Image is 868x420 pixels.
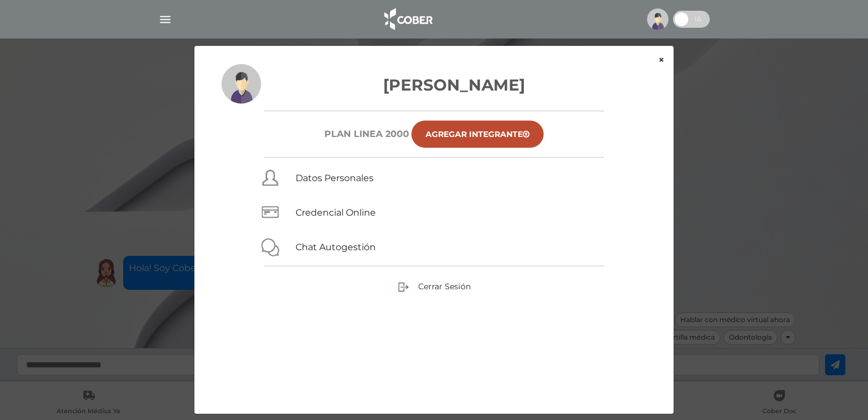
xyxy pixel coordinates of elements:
img: profile-placeholder.svg [222,64,261,104]
a: Agregar Integrante [411,121,544,148]
a: Chat Autogestión [296,242,376,252]
h6: Plan Linea 2000 [324,128,409,139]
img: logo_cober_home-white.png [378,6,437,33]
a: Credencial Online [296,207,376,218]
img: profile-placeholder.svg [647,8,669,30]
img: Cober_menu-lines-white.svg [158,12,172,27]
h3: [PERSON_NAME] [222,73,646,97]
span: Cerrar Sesión [418,281,471,292]
a: Datos Personales [296,173,374,183]
button: × [649,46,674,74]
a: Cerrar Sesión [398,281,471,291]
img: sign-out.png [398,281,409,293]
